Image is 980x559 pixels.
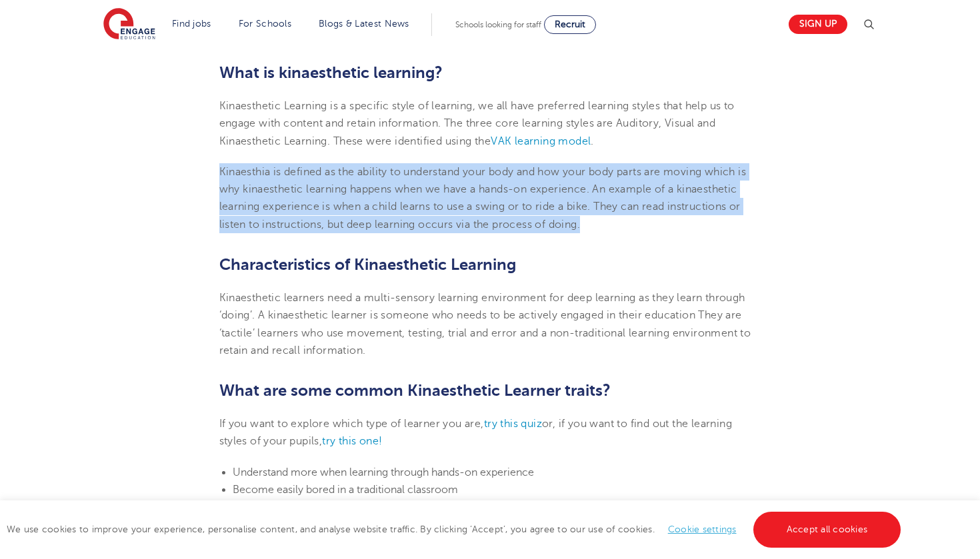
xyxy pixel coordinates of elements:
a: Blogs & Latest News [319,19,409,29]
span: Understand more when learning through hands-on experience [233,466,534,478]
span: Kinaesthetic Learning is a specific style of learning, we all have preferred learning styles that... [219,100,735,147]
b: Characteristics of Kinaesthetic Learning [219,255,516,274]
a: Find jobs [172,19,211,29]
a: Sign up [789,15,847,34]
a: Recruit [544,15,596,34]
a: try this one! [322,435,382,447]
span: inaesthetic learning happens when we have a hands-on experience. An example of a kinaesthetic lea... [219,183,741,231]
a: For Schools [239,19,291,29]
span: Become easily bored in a traditional classroom [233,484,458,496]
h2: What is kinaesthetic learning? [219,61,761,84]
span: . [591,135,593,147]
p: If you want to explore which type of learner you are, or, if you want to find out the learning st... [219,415,761,450]
span: These were identified using the [333,135,491,147]
a: VAK learning model [491,135,591,147]
a: Accept all cookies [753,512,901,548]
span: What are some common Kinaesthetic Learner traits? [219,381,611,400]
span: Kinaesthia is defined as the ability to understand your body and how your body parts are moving w... [219,166,747,195]
a: try this quiz [484,418,542,430]
a: Cookie settings [668,524,737,534]
span: We use cookies to improve your experience, personalise content, and analyse website traffic. By c... [7,524,904,534]
span: Schools looking for staff [455,20,541,29]
img: Engage Education [103,8,155,41]
span: Kinaesthetic learners need a multi-sensory learning environment for deep learning as they learn t... [219,292,751,356]
span: Recruit [555,19,585,29]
